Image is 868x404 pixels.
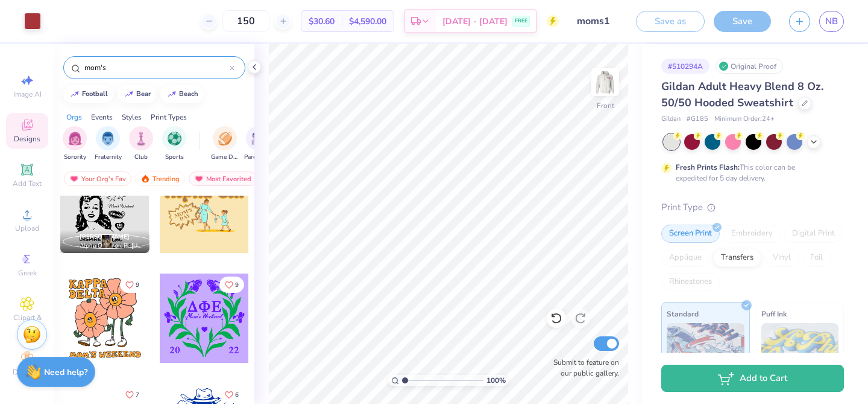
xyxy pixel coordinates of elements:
[91,112,113,123] div: Events
[211,126,239,162] div: filter for Game Day
[124,91,134,98] img: trend_line.gif
[162,126,186,162] div: filter for Sports
[251,132,265,146] img: Parent's Weekend Image
[761,323,839,383] img: Puff Ink
[162,126,186,162] button: filter button
[442,15,508,28] span: [DATE] - [DATE]
[168,132,181,146] img: Sports Image
[714,114,775,124] span: Minimum Order: 24 +
[6,313,48,332] span: Clipart & logos
[120,277,145,293] button: Like
[568,9,627,33] input: Untitled Design
[14,134,40,144] span: Designs
[676,162,824,184] div: This color can be expedited for 5 day delivery.
[219,386,244,403] button: Like
[101,132,115,146] img: Fraternity Image
[723,225,781,243] div: Embroidery
[784,225,843,243] div: Digital Print
[64,172,131,186] div: Your Org's Fav
[95,126,122,162] button: filter button
[547,357,619,379] label: Submit to feature on our public gallery.
[160,85,204,103] button: beach
[129,126,153,162] button: filter button
[661,59,709,74] div: # 510294A
[765,249,799,267] div: Vinyl
[140,175,150,183] img: trending.gif
[486,375,506,386] span: 100 %
[69,175,79,183] img: most_fav.gif
[13,89,42,99] span: Image AI
[802,249,831,267] div: Foil
[222,10,269,32] input: – –
[349,15,386,28] span: $4,590.00
[95,126,122,162] div: filter for Fraternity
[151,112,187,123] div: Print Types
[70,91,80,98] img: trend_line.gif
[13,179,42,188] span: Add Text
[95,153,122,162] span: Fraternity
[68,132,82,146] img: Sorority Image
[83,62,230,74] input: Try "Alpha"
[667,307,699,320] span: Standard
[82,91,108,97] div: football
[819,11,844,32] a: NB
[63,85,113,103] button: football
[661,79,823,110] span: Gildan Adult Heavy Blend 8 Oz. 50/50 Hooded Sweatshirt
[179,91,198,97] div: beach
[825,14,838,28] span: NB
[136,282,139,288] span: 9
[136,392,139,398] span: 7
[715,59,783,74] div: Original Proof
[244,153,272,162] span: Parent's Weekend
[189,172,257,186] div: Most Favorited
[661,249,709,267] div: Applique
[134,132,148,146] img: Club Image
[218,132,232,146] img: Game Day Image
[63,126,87,162] button: filter button
[66,112,82,123] div: Orgs
[80,242,145,251] span: Alpha Omicron Pi, [US_STATE][GEOGRAPHIC_DATA]
[44,367,87,378] strong: Need help?
[661,200,844,214] div: Print Type
[235,392,239,398] span: 6
[13,367,42,377] span: Decorate
[235,282,239,288] span: 9
[80,232,130,241] span: [PERSON_NAME]
[18,268,37,278] span: Greek
[129,126,153,162] div: filter for Club
[211,153,239,162] span: Game Day
[687,114,708,124] span: # G185
[661,273,720,291] div: Rhinestones
[661,365,844,392] button: Add to Cart
[593,70,617,94] img: Front
[135,172,185,186] div: Trending
[244,126,272,162] button: filter button
[244,126,272,162] div: filter for Parent's Weekend
[515,17,527,25] span: FREE
[63,126,87,162] div: filter for Sorority
[667,323,744,383] img: Standard
[136,91,151,97] div: bear
[676,162,740,172] strong: Fresh Prints Flash:
[597,100,614,111] div: Front
[120,386,145,403] button: Like
[64,153,86,162] span: Sorority
[15,223,39,233] span: Upload
[713,249,761,267] div: Transfers
[118,85,156,103] button: bear
[661,114,681,124] span: Gildan
[122,112,142,123] div: Styles
[761,307,787,320] span: Puff Ink
[219,277,244,293] button: Like
[211,126,239,162] button: filter button
[167,91,177,98] img: trend_line.gif
[194,175,204,183] img: most_fav.gif
[134,153,148,162] span: Club
[661,225,720,243] div: Screen Print
[165,153,184,162] span: Sports
[309,15,335,28] span: $30.60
